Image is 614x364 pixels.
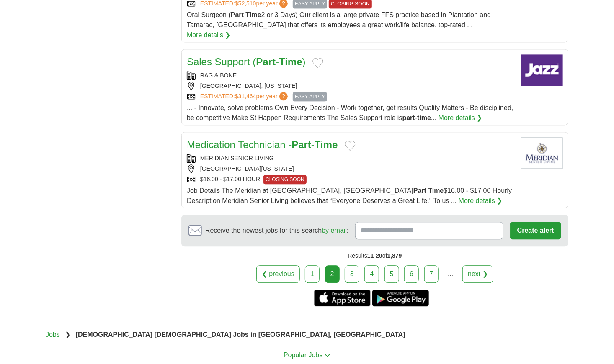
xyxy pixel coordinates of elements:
[231,11,244,18] strong: Part
[367,252,382,259] span: 11-20
[46,331,60,338] a: Jobs
[235,93,256,100] span: $31,464
[345,141,356,151] button: Add to favorite jobs
[181,246,568,265] div: Results of
[305,265,320,283] a: 1
[187,82,514,90] div: [GEOGRAPHIC_DATA], [US_STATE]
[187,187,512,204] span: Job Details The Meridian at [GEOGRAPHIC_DATA], [GEOGRAPHIC_DATA] $16.00 - $17.00 Hourly Descripti...
[417,114,431,121] strong: time
[187,30,231,40] a: More details ❯
[187,139,338,150] a: Medication Technician -Part-Time
[439,113,482,123] a: More details ❯
[279,56,302,67] strong: Time
[364,265,379,283] a: 4
[325,354,330,357] img: toggle icon
[442,266,459,282] div: ...
[424,265,439,283] a: 7
[402,114,415,121] strong: part
[256,56,276,67] strong: Part
[284,351,322,359] span: Popular Jobs
[292,139,311,150] strong: Part
[322,227,347,234] a: by email
[187,71,514,80] div: RAG & BONE
[510,222,561,239] button: Create alert
[314,290,371,306] a: Get the iPhone app
[462,265,493,283] a: next ❯
[187,175,514,184] div: $16.00 - $17.00 HOUR
[200,92,289,101] a: ESTIMATED:$31,464per year?
[293,92,327,101] span: EASY APPLY
[384,265,399,283] a: 5
[428,187,444,194] strong: Time
[325,265,340,283] div: 2
[387,252,402,259] span: 1,879
[521,54,563,86] img: Company logo
[279,92,288,100] span: ?
[246,11,261,18] strong: Time
[200,155,274,161] a: MERIDIAN SENIOR LIVING
[187,11,491,28] span: Oral Surgeon ( 2 or 3 Days) Our client is a large private FFS practice based in Plantation and Ta...
[65,331,70,338] span: ❯
[312,58,323,68] button: Add to favorite jobs
[187,104,513,121] span: ... - Innovate, solve problems Own Every Decision - Work together, get results Quality Matters - ...
[263,175,307,184] span: CLOSING SOON
[187,164,514,173] div: [GEOGRAPHIC_DATA][US_STATE]
[521,137,563,169] img: Meridian Senior Living logo
[372,290,429,306] a: Get the Android app
[315,139,338,150] strong: Time
[345,265,359,283] a: 3
[76,331,405,338] strong: [DEMOGRAPHIC_DATA] [DEMOGRAPHIC_DATA] Jobs in [GEOGRAPHIC_DATA], [GEOGRAPHIC_DATA]
[205,226,348,236] span: Receive the newest jobs for this search :
[256,265,300,283] a: ❮ previous
[187,56,306,67] a: Sales Support (Part-Time)
[413,187,426,194] strong: Part
[459,196,503,206] a: More details ❯
[404,265,419,283] a: 6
